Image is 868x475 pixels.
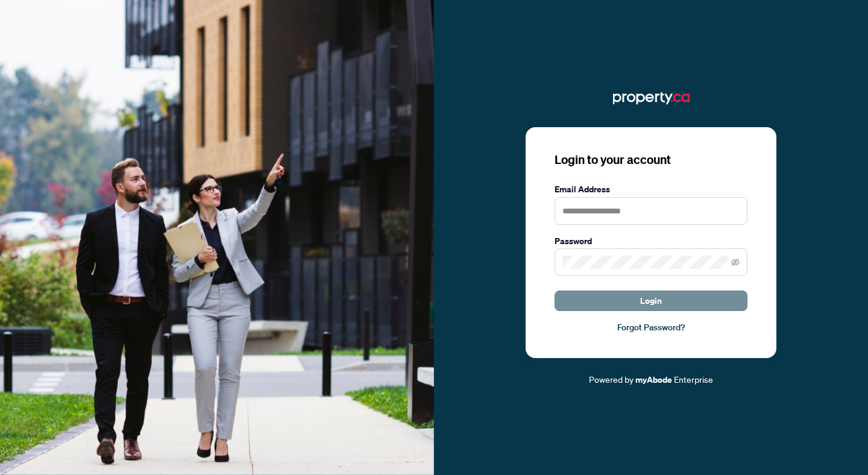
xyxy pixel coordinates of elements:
a: Forgot Password? [555,321,747,334]
h3: Login to your account [555,151,747,168]
label: Email Address [555,183,747,196]
a: myAbode [635,373,672,386]
button: Login [555,291,747,311]
img: ma-logo [613,89,690,108]
label: Password [555,234,747,248]
span: Login [640,291,662,310]
span: eye-invisible [731,258,740,266]
span: Enterprise [674,374,713,385]
span: Powered by [589,374,634,385]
